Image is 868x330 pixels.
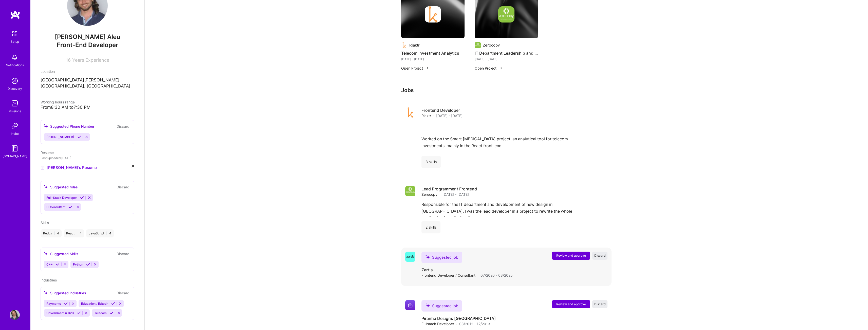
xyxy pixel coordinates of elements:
[594,253,606,258] span: Discard
[117,311,121,315] i: Reject
[426,303,430,308] i: icon SuggestedTeams
[426,255,430,259] i: icon SuggestedTeams
[115,251,131,257] button: Discard
[44,290,86,296] div: Suggested industries
[421,192,437,197] span: Zerocopy
[592,300,607,308] button: Discard
[498,66,503,70] img: arrow-right
[401,87,612,93] h3: Jobs
[425,6,441,23] img: Company logo
[77,311,81,315] i: Accept
[41,229,62,237] div: Redux 4
[9,28,20,39] img: setup
[8,310,21,320] a: User Avatar
[10,143,20,153] img: guide book
[401,56,465,62] div: [DATE] - [DATE]
[41,166,45,170] img: Resume
[409,42,420,48] div: Riaktr
[556,253,586,258] span: Review and approve
[9,108,21,114] div: Missions
[425,66,429,70] img: arrow-right
[71,302,75,305] i: Reject
[11,131,19,136] div: Invite
[68,205,72,209] i: Accept
[439,192,440,197] span: ·
[6,62,24,68] div: Notifications
[54,231,55,235] span: |
[76,205,80,209] i: Reject
[433,113,434,118] span: ·
[421,113,431,118] span: Riaktr
[66,57,71,63] span: 16
[11,39,19,44] div: Setup
[41,221,49,225] span: Skills
[421,300,462,312] div: Suggested job
[64,302,68,305] i: Accept
[421,156,441,168] div: 3 skills
[10,121,20,131] img: Invite
[475,56,538,62] div: [DATE] - [DATE]
[46,302,61,305] span: Payments
[421,316,496,321] h4: Piranha Designs [GEOGRAPHIC_DATA]
[421,186,477,192] h4: Lead Programmer / Frontend
[84,311,88,315] i: Reject
[85,135,88,139] i: Reject
[475,50,538,56] h4: IT Department Leadership and Design
[456,321,457,326] span: ·
[57,41,118,49] span: Front-End Developer
[442,192,469,197] span: [DATE] - [DATE]
[44,124,48,128] i: icon SuggestedTeams
[41,155,134,161] div: Last uploaded: [DATE]
[436,113,463,118] span: [DATE] - [DATE]
[46,196,77,200] span: Full-Stack Developer
[77,231,78,235] span: |
[118,302,122,305] i: Reject
[405,300,415,310] img: Company logo
[10,10,20,19] img: logo
[421,221,440,233] div: 2 skills
[41,278,57,282] span: Industries
[10,76,20,86] img: discovery
[132,165,134,167] i: icon Close
[498,6,514,23] img: Company logo
[46,205,65,209] span: IT Consultant
[73,262,83,266] span: Python
[483,42,500,48] div: Zerocopy
[44,124,94,129] div: Suggested Phone Number
[401,50,465,56] h4: Telecom Investment Analytics
[44,251,78,256] div: Suggested Skills
[44,252,48,256] i: icon SuggestedTeams
[87,196,91,200] i: Reject
[111,302,115,305] i: Accept
[115,184,131,190] button: Discard
[405,186,415,196] img: Company logo
[405,107,415,118] img: Company logo
[41,150,54,155] span: Resume
[552,252,590,260] button: Review and approve
[477,273,478,278] span: ·
[80,196,84,200] i: Accept
[401,65,429,71] button: Open Project
[86,229,114,237] div: JavaScript 4
[106,231,107,235] span: |
[44,291,48,295] i: icon SuggestedTeams
[401,42,407,48] img: Company logo
[481,273,513,278] span: 07/2020 - 03/2025
[72,57,109,63] span: Years Experience
[46,262,53,266] span: C++
[46,135,74,139] span: [PHONE_NUMBER]
[10,52,20,62] img: bell
[110,311,114,315] i: Accept
[421,107,463,113] h4: Frontend Developer
[552,300,590,308] button: Review and approve
[592,252,607,260] button: Discard
[44,184,78,190] div: Suggested roles
[46,311,74,315] span: Government & B2G
[41,105,134,110] div: From 8:30 AM to 7:30 PM
[421,252,462,263] div: Suggested job
[41,69,134,74] div: Location
[41,77,134,89] p: [GEOGRAPHIC_DATA][PERSON_NAME], [GEOGRAPHIC_DATA], [GEOGRAPHIC_DATA]
[115,290,131,296] button: Discard
[405,252,415,262] img: Company logo
[93,262,97,266] i: Reject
